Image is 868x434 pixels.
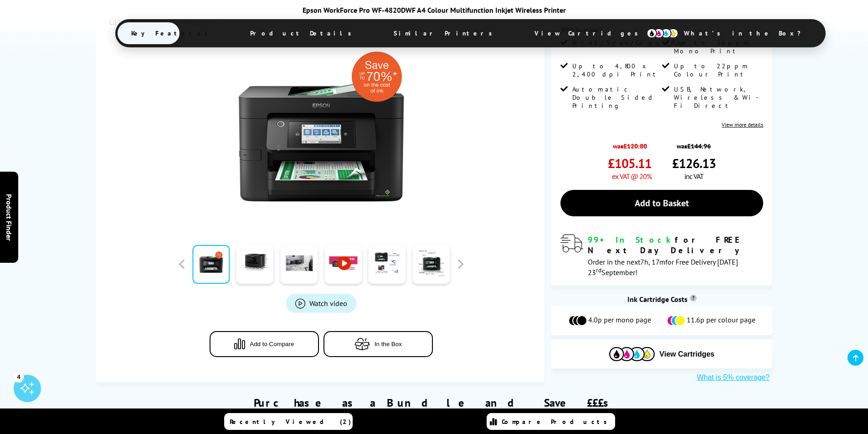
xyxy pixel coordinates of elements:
[608,155,652,172] span: £105.11
[674,85,761,110] span: USB, Network, Wireless & Wi-Fi Direct
[232,45,411,223] img: Epson WorkForce Pro WF-4820DWF
[623,142,647,150] strike: £120.80
[659,350,714,358] span: View Cartridges
[572,62,660,78] span: Up to 4,800 x 2,400 dpi Print
[309,299,347,308] span: Watch video
[230,418,351,426] span: Recently Viewed (2)
[684,172,704,181] span: inc VAT
[210,331,319,357] button: Add to Compare
[115,5,753,15] div: Epson WorkForce Pro WF-4820DWF A4 Colour Multifunction Inkjet Wireless Printer
[324,331,433,357] button: In the Box
[502,418,612,426] span: Compare Products
[572,85,660,110] span: Automatic Double Sided Printing
[588,257,738,277] span: Order in the next for Free Delivery [DATE] 23 September!
[551,295,772,304] div: Ink Cartridge Costs
[722,121,763,128] a: View more details
[609,347,655,361] img: Cartridges
[560,235,763,276] div: modal_delivery
[588,235,763,255] div: for FREE Next Day Delivery
[612,172,652,181] span: ex VAT @ 20%
[640,257,665,266] span: 7h, 17m
[236,22,370,44] span: Product Details
[588,315,651,326] span: 4.0p per mono page
[118,22,226,44] span: Key Features
[5,194,14,240] span: Product Finder
[250,341,294,347] span: Add to Compare
[96,382,773,426] div: Purchase as a Bundle and Save £££s
[672,155,716,172] span: £126.13
[687,315,755,326] span: 11.6p per colour page
[224,413,353,430] a: Recently Viewed (2)
[690,295,697,301] sup: Cost per page
[487,413,615,430] a: Compare Products
[286,294,356,313] a: Product_All_Videos
[694,373,772,382] button: What is 5% coverage?
[560,190,763,216] a: Add to Basket
[596,266,601,274] sup: rd
[375,341,402,347] span: In the Box
[588,235,675,245] span: 99+ In Stock
[647,28,678,38] img: cmyk-icon.svg
[521,21,660,45] span: View Cartridges
[687,142,711,150] strike: £144.96
[608,137,652,150] span: was
[674,62,761,78] span: Up to 22ppm Colour Print
[380,22,511,44] span: Similar Printers
[672,137,716,150] span: was
[670,22,823,44] span: What’s in the Box?
[14,372,24,382] div: 4
[558,347,765,362] button: View Cartridges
